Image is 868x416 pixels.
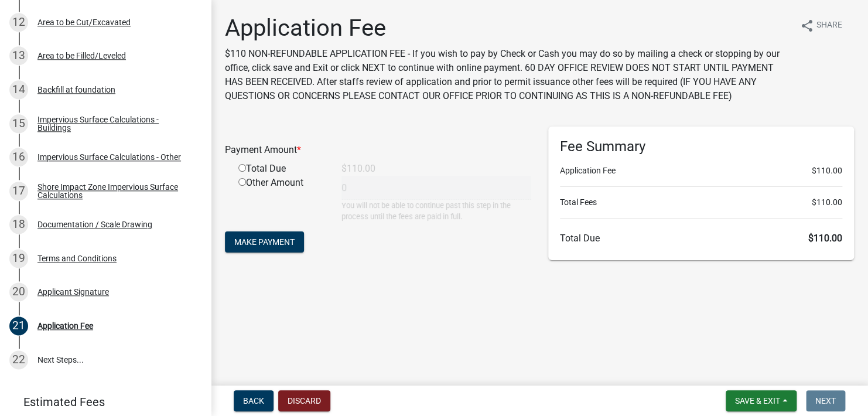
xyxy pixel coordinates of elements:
div: 12 [9,13,28,32]
span: $110.00 [812,196,842,209]
h1: Application Fee [225,14,791,42]
div: 22 [9,350,28,369]
div: Documentation / Scale Drawing [37,220,152,229]
h6: Total Due [560,233,842,244]
div: Terms and Conditions [37,254,117,262]
div: Total Due [230,162,333,176]
div: Impervious Surface Calculations - Buildings [37,115,192,132]
div: Payment Amount [216,143,539,157]
span: Next [815,396,836,405]
div: 14 [9,80,28,99]
span: Back [243,396,264,405]
h6: Fee Summary [560,138,842,155]
div: Other Amount [230,176,333,222]
button: shareShare [791,14,852,37]
a: Estimated Fees [9,390,192,414]
span: Share [816,19,842,33]
span: $110.00 [808,233,842,244]
div: 13 [9,46,28,65]
div: 16 [9,148,28,166]
div: Area to be Filled/Leveled [37,52,126,60]
div: 20 [9,282,28,301]
li: Application Fee [560,165,842,177]
div: Area to be Cut/Excavated [37,18,131,26]
button: Back [234,390,274,411]
button: Discard [278,390,330,411]
p: $110 NON-REFUNDABLE APPLICATION FEE - If you wish to pay by Check or Cash you may do so by mailin... [225,47,791,103]
span: Save & Exit [735,396,780,405]
button: Next [806,390,845,411]
span: Make Payment [234,237,295,247]
div: Applicant Signature [37,288,109,296]
div: Impervious Surface Calculations - Other [37,153,181,161]
div: Application Fee [37,322,93,330]
div: Shore Impact Zone Impervious Surface Calculations [37,183,192,199]
button: Make Payment [225,231,304,253]
li: Total Fees [560,196,842,209]
button: Save & Exit [726,390,797,411]
div: 17 [9,182,28,200]
i: share [800,19,814,33]
div: 19 [9,249,28,268]
div: 18 [9,215,28,234]
div: Backfill at foundation [37,86,115,94]
span: $110.00 [812,165,842,177]
div: 21 [9,316,28,335]
div: 15 [9,114,28,133]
